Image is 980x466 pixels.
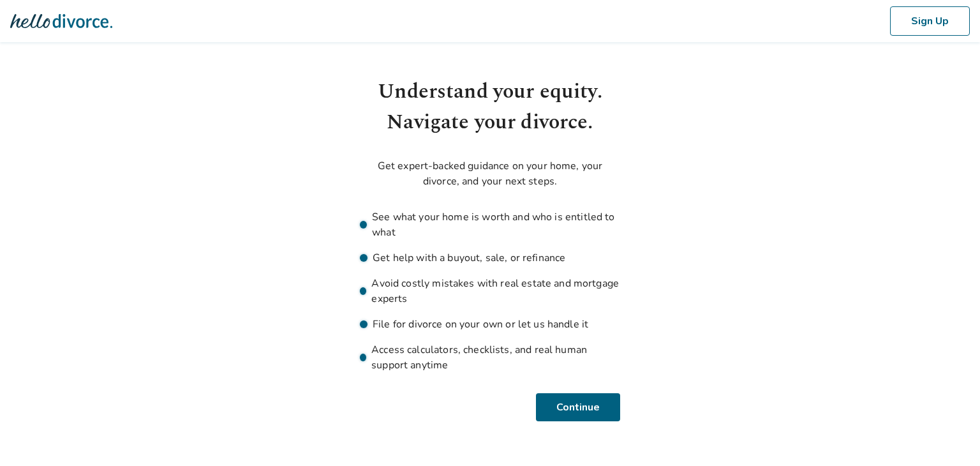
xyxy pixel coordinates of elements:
li: Get help with a buyout, sale, or refinance [360,250,620,266]
p: Get expert-backed guidance on your home, your divorce, and your next steps. [360,158,620,189]
li: See what your home is worth and who is entitled to what [360,209,620,240]
button: Continue [538,393,620,421]
li: Avoid costly mistakes with real estate and mortgage experts [360,276,620,306]
li: File for divorce on your own or let us handle it [360,317,620,332]
li: Access calculators, checklists, and real human support anytime [360,342,620,373]
button: Sign Up [890,6,970,36]
img: Hello Divorce Logo [10,8,112,34]
h1: Understand your equity. Navigate your divorce. [360,77,620,138]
